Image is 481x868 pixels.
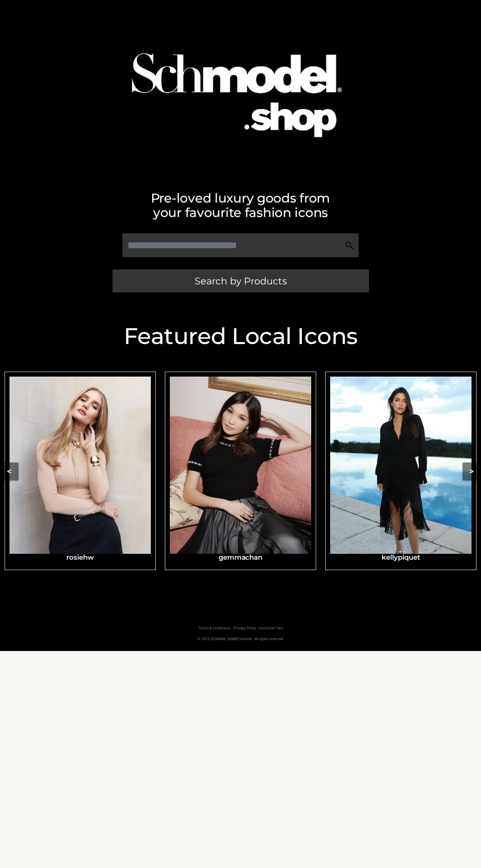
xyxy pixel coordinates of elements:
a: Search by Products [112,269,369,292]
a: Privacy Policy | [234,626,259,630]
button: > [462,462,481,481]
img: kellypiquet [330,377,472,553]
h3: kellypiquet [330,554,472,562]
p: © 2025 [DOMAIN_NAME] Limited. All rights reserved. [5,636,476,642]
a: Customer Care [259,626,283,630]
h3: rosiehw [9,554,151,562]
a: Terms & Conditions | [198,626,234,630]
a: rosiehwrosiehw [5,372,156,570]
img: Search Icon [345,241,354,250]
img: rosiehw [9,377,151,553]
span: Search by Products [195,276,287,286]
h3: gemmachan [170,554,311,562]
h2: Pre-loved luxury goods from your favourite fashion icons [5,191,476,220]
a: gemmachangemmachan [165,372,316,570]
a: kellypiquetkellypiquet [325,372,476,570]
img: gemmachan [170,377,311,553]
